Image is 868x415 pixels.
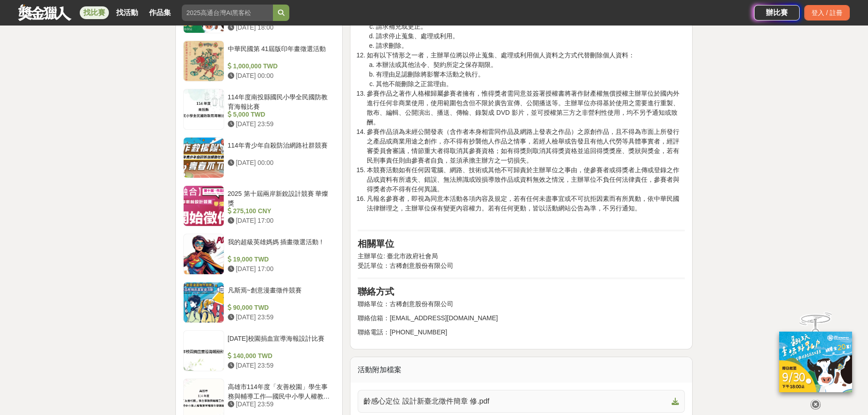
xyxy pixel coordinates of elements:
div: 114年度南投縣國民小學全民國防教育海報比賽 [228,92,332,110]
a: 114年度南投縣國民小學全民國防教育海報比賽 5,000 TWD [DATE] 23:59 [183,89,335,130]
strong: 相關單位 [358,239,394,249]
div: [DATE]校園捐血宣導海報設計比賽 [228,334,332,351]
a: 2025 第十屆兩岸新銳設計競賽 華燦獎 275,100 CNY [DATE] 17:00 [183,185,335,226]
li: 參賽作品須為未經公開發表（含作者本身相雷同作品及網路上發表之作品）之原創作品，且不得為市面上所發行之產品或商業用途之創作，亦不得有抄襲他人作品之情事，若經人檢舉或告發且有他人代勞等具體事實者，經... [367,127,685,165]
a: 辦比賽 [754,5,800,20]
li: 參賽作品之著作人格權歸屬參賽者擁有，惟得獎者需同意並簽署授權書將著作財產權無償授權主辦單位於國內外進行任何非商業使用，使用範圍包含但不限於廣告宣傳、公開播送等。主辦單位亦得基於使用之需要進行重製... [367,89,685,127]
div: 140,000 TWD [228,351,332,361]
input: 2025高通台灣AI黑客松 [182,5,273,21]
img: ff197300-f8ee-455f-a0ae-06a3645bc375.jpg [779,332,852,392]
div: [DATE] 00:00 [228,158,332,168]
a: 凡斯焉~創意漫畫徵件競賽 90,000 TWD [DATE] 23:59 [183,282,335,323]
div: 1,000,000 TWD [228,61,332,71]
li: 請求補充或更正。 [376,22,685,31]
div: [DATE] 18:00 [228,23,332,32]
div: 登入 / 註冊 [804,5,850,20]
li: 其他不能刪除之正當理由。 [376,79,685,89]
li: 本競賽活動如有任何因電腦、網路、技術或其他不可歸責於主辦單位之事由，使參賽者或得獎者上傳或登錄之作品或資料有所遺失、錯誤、無法辨識或毀損導致作品或資料無效之情況，主辦單位不負任何法律責任，參賽者... [367,165,685,194]
a: [DATE]校園捐血宣導海報設計比賽 140,000 TWD [DATE] 23:59 [183,330,335,371]
p: 聯絡信箱：[EMAIL_ADDRESS][DOMAIN_NAME] [358,313,685,323]
div: [DATE] 17:00 [228,264,332,274]
a: 作品集 [145,6,175,19]
a: 找活動 [113,6,142,19]
div: [DATE] 17:00 [228,216,332,225]
div: 19,000 TWD [228,255,332,264]
p: 主辦單位: 臺北市政府社會局 受託單位：古稀創意股份有限公司 [358,251,685,271]
div: [DATE] 00:00 [228,71,332,81]
li: 如有以下情形之一者，主辦單位將以停止蒐集、處理或利用個人資料之方式代替刪除個人資料： [367,51,685,89]
a: 中華民國第 41屆版印年畫徵選活動 1,000,000 TWD [DATE] 00:00 [183,41,335,82]
div: 中華民國第 41屆版印年畫徵選活動 [228,44,332,61]
div: 90,000 TWD [228,303,332,313]
div: 114年青少年自殺防治網路社群競賽 [228,141,332,158]
li: 有理由足認刪除將影響本活動之執行。 [376,70,685,79]
li: 本辦法或其他法令、契約所定之保存期限。 [376,60,685,70]
p: 聯絡單位：古稀創意股份有限公司 [358,299,685,309]
a: 找比賽 [80,6,109,19]
a: 我的超級英雄媽媽 插畫徵選活動 ! 19,000 TWD [DATE] 17:00 [183,234,335,275]
a: 齡感心定位 設計新臺北徵件簡章 修.pdf [358,390,685,413]
li: 請求停止蒐集、處理或利用。 [376,31,685,41]
div: 2025 第十屆兩岸新銳設計競賽 華燦獎 [228,189,332,206]
div: 我的超級英雄媽媽 插畫徵選活動 ! [228,237,332,255]
div: [DATE] 23:59 [228,400,332,409]
li: 請求刪除。 [376,41,685,51]
div: [DATE] 23:59 [228,313,332,322]
li: 凡報名參賽者，即視為同意本活動各項內容及規定，若有任何未盡事宜或不可抗拒因素而有所異動，依中華民國法律辦理之，主辦單位保有變更內容權力。若有任何更動，皆以活動網站公告為準，不另行通知。 [367,194,685,223]
div: 275,100 CNY [228,206,332,216]
p: 聯絡電話：[PHONE_NUMBER] [358,328,685,337]
div: 活動附加檔案 [350,357,692,383]
div: 凡斯焉~創意漫畫徵件競賽 [228,286,332,303]
div: 高雄市114年度「友善校園」學生事務與輔導工作—國民中小學人權教育宣導學生學藝競賽 [228,382,332,400]
a: 114年青少年自殺防治網路社群競賽 [DATE] 00:00 [183,137,335,178]
span: 齡感心定位 設計新臺北徵件簡章 修.pdf [364,396,668,407]
div: [DATE] 23:59 [228,119,332,129]
div: 5,000 TWD [228,110,332,119]
div: [DATE] 23:59 [228,361,332,370]
strong: 聯絡方式 [358,287,394,297]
